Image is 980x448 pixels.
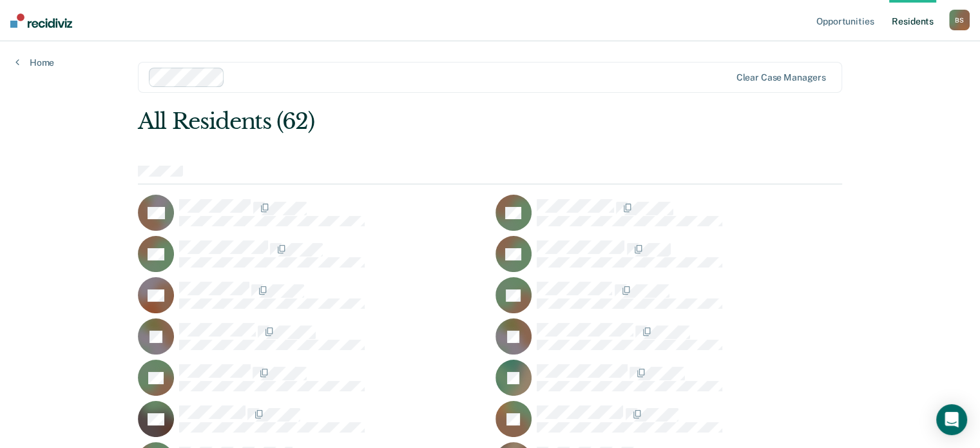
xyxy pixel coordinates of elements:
[736,72,826,83] div: Clear case managers
[10,14,72,28] img: Recidiviz
[936,404,967,435] div: Open Intercom Messenger
[15,57,54,68] a: Home
[138,108,701,135] div: All Residents (62)
[949,10,970,30] div: B S
[949,10,970,30] button: BS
